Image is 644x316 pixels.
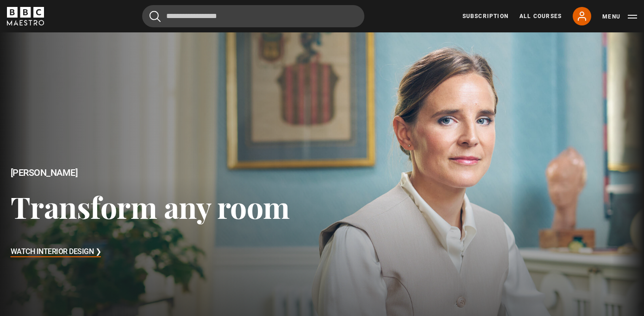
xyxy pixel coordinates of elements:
[519,12,562,20] a: All Courses
[7,7,44,25] svg: BBC Maestro
[142,5,364,27] input: Search
[463,12,508,20] a: Subscription
[11,245,101,259] h3: Watch Interior Design ❯
[150,11,161,22] button: Submit the search query
[11,167,290,178] h2: [PERSON_NAME]
[11,189,290,224] h3: Transform any room
[602,12,637,21] button: Toggle navigation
